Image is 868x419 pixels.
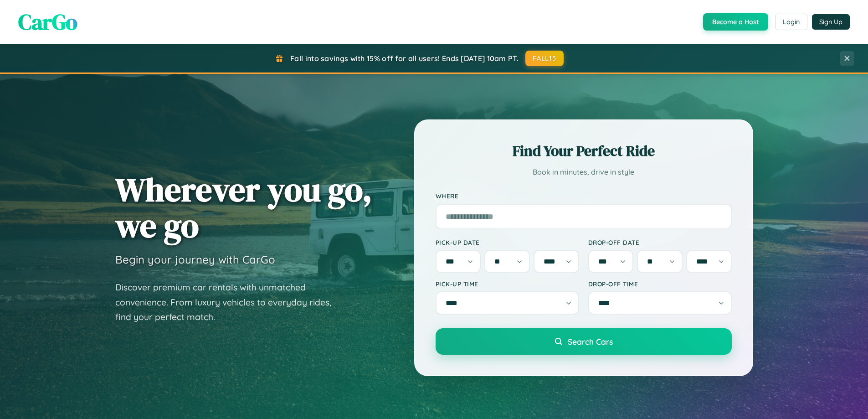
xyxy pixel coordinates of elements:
span: Fall into savings with 15% off for all users! Ends [DATE] 10am PT. [290,54,519,63]
button: Sign Up [812,14,850,30]
button: Login [775,14,807,30]
button: Become a Host [703,13,768,31]
label: Drop-off Time [588,280,732,288]
label: Drop-off Date [588,238,732,246]
p: Book in minutes, drive in style [436,166,732,179]
p: Discover premium car rentals with unmatched convenience. From luxury vehicles to everyday rides, ... [115,280,343,325]
span: Search Cars [568,336,613,347]
h3: Begin your journey with CarGo [115,253,275,266]
button: FALL15 [525,51,564,66]
label: Pick-up Time [436,280,579,288]
span: CarGo [18,7,77,37]
button: Search Cars [436,328,732,355]
label: Where [436,192,732,200]
h2: Find Your Perfect Ride [436,141,732,161]
h1: Wherever you go, we go [115,171,372,243]
label: Pick-up Date [436,238,579,246]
